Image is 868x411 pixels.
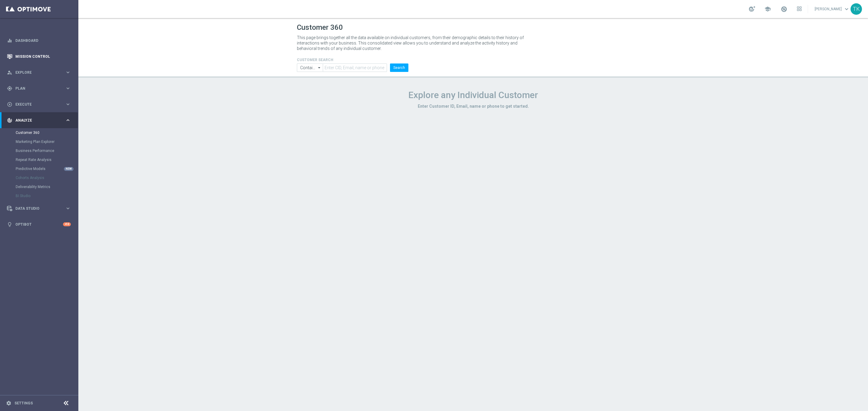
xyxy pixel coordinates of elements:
i: equalizer [7,38,12,43]
span: Data Studio [15,207,65,210]
i: arrow_drop_down [316,64,322,72]
button: lightbulb Optibot +10 [7,222,71,227]
a: Marketing Plan Explorer [16,139,63,144]
div: Marketing Plan Explorer [16,137,78,146]
div: Data Studio [7,206,65,211]
h1: Customer 360 [297,23,649,32]
span: keyboard_arrow_down [843,6,850,12]
a: Optibot [15,216,63,232]
h3: Enter Customer ID, Email, name or phone to get started. [297,104,649,109]
a: Predictive Models [16,166,63,171]
div: Optibot [7,216,71,232]
button: Search [390,63,408,72]
button: play_circle_outline Execute keyboard_arrow_right [7,102,71,107]
a: Customer 360 [16,130,63,135]
div: Predictive Models [16,164,78,173]
i: settings [6,400,11,406]
div: Explore [7,70,65,75]
div: Cohorts Analysis [16,173,78,182]
h4: CUSTOMER SEARCH [297,58,408,62]
button: gps_fixed Plan keyboard_arrow_right [7,86,71,91]
div: Analyze [7,118,65,123]
a: Deliverability Metrics [16,184,63,189]
input: Enter CID, Email, name or phone [323,63,387,72]
div: BI Studio [16,191,78,200]
div: Plan [7,86,65,91]
div: Mission Control [7,48,71,64]
button: equalizer Dashboard [7,38,71,43]
span: Explore [15,71,65,74]
i: person_search [7,70,12,75]
i: keyboard_arrow_right [65,101,71,107]
a: Repeat Rate Analysis [16,157,63,162]
button: Mission Control [7,54,71,59]
i: play_circle_outline [7,102,12,107]
span: Plan [15,87,65,90]
div: NEW [64,167,74,171]
i: keyboard_arrow_right [65,205,71,211]
a: Settings [14,401,33,405]
span: Execute [15,103,65,106]
i: keyboard_arrow_right [65,85,71,91]
span: school [764,6,771,12]
p: This page brings together all the data available on individual customers, from their demographic ... [297,35,529,51]
div: Business Performance [16,146,78,155]
button: Data Studio keyboard_arrow_right [7,206,71,211]
button: track_changes Analyze keyboard_arrow_right [7,118,71,123]
div: Execute [7,102,65,107]
div: Deliverability Metrics [16,182,78,191]
div: Customer 360 [16,128,78,137]
i: track_changes [7,118,12,123]
span: Analyze [15,119,65,122]
a: Business Performance [16,148,63,153]
div: Repeat Rate Analysis [16,155,78,164]
i: gps_fixed [7,86,12,91]
i: keyboard_arrow_right [65,70,71,75]
button: person_search Explore keyboard_arrow_right [7,70,71,75]
i: keyboard_arrow_right [65,117,71,123]
input: Contains [297,63,323,72]
a: Dashboard [15,32,71,48]
i: lightbulb [7,222,12,227]
div: Dashboard [7,32,71,48]
div: +10 [63,222,71,226]
a: [PERSON_NAME]keyboard_arrow_down [814,5,851,14]
div: TK [851,3,862,15]
h1: Explore any Individual Customer [297,90,649,100]
a: Mission Control [15,48,71,64]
